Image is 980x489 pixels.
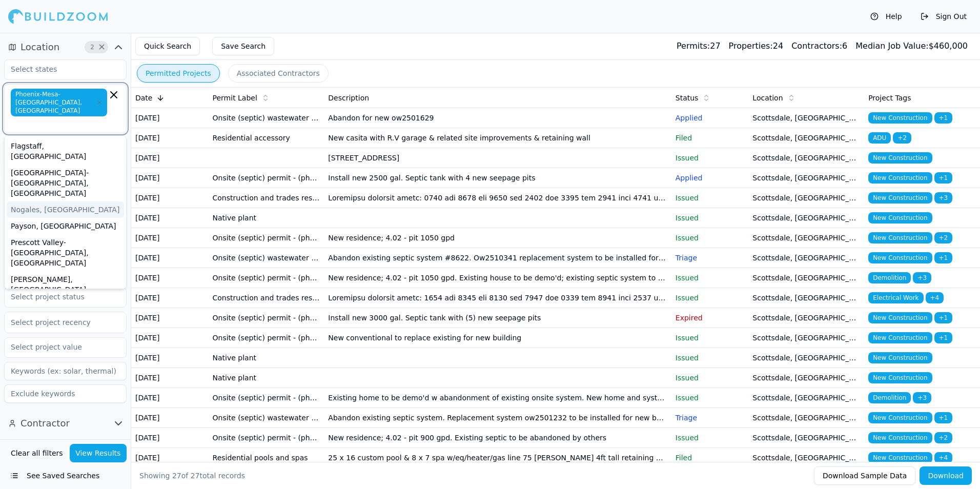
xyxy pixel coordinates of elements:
[748,208,864,228] td: Scottsdale, [GEOGRAPHIC_DATA]
[676,253,745,263] p: Triage
[209,428,324,448] td: Onsite (septic) permit - (phase 2)
[324,268,671,288] td: New residence; 4.02 - pit 1050 gpd. Existing house to be demo'd; existing septic system to be aba...
[676,313,745,323] p: Expired
[21,416,70,431] span: Contractor
[7,201,124,218] div: Nogales, [GEOGRAPHIC_DATA]
[131,448,209,468] td: [DATE]
[868,172,932,184] span: New Construction
[868,432,932,443] span: New Construction
[868,452,932,463] span: New Construction
[868,292,923,303] span: Electrical Work
[209,408,324,428] td: Onsite (septic) wastewater review - abandonment
[868,232,932,243] span: New Construction
[748,108,864,128] td: Scottsdale, [GEOGRAPHIC_DATA]
[893,132,911,144] span: + 2
[868,112,932,124] span: New Construction
[920,466,972,485] button: Download
[868,332,932,343] span: New Construction
[748,428,864,448] td: Scottsdale, [GEOGRAPHIC_DATA]
[7,218,124,234] div: Payson, [GEOGRAPHIC_DATA]
[228,64,329,83] button: Associated Contractors
[131,368,209,388] td: [DATE]
[748,288,864,308] td: Scottsdale, [GEOGRAPHIC_DATA]
[934,252,953,263] span: + 1
[748,308,864,328] td: Scottsdale, [GEOGRAPHIC_DATA]
[131,208,209,228] td: [DATE]
[676,413,745,423] p: Triage
[209,128,324,148] td: Residential accessory
[209,328,324,348] td: Onsite (septic) permit - (phase 2)
[139,471,245,481] div: Showing of total records
[676,433,745,443] p: Issued
[676,133,745,143] p: Filed
[934,412,953,423] span: + 1
[868,252,932,263] span: New Construction
[8,444,66,462] button: Clear all filters
[748,228,864,248] td: Scottsdale, [GEOGRAPHIC_DATA]
[131,248,209,268] td: [DATE]
[131,308,209,328] td: [DATE]
[676,173,745,183] p: Applied
[934,332,953,343] span: + 1
[209,288,324,308] td: Construction and trades residential
[855,40,968,52] div: $ 460,000
[748,128,864,148] td: Scottsdale, [GEOGRAPHIC_DATA]
[748,168,864,188] td: Scottsdale, [GEOGRAPHIC_DATA]
[324,228,671,248] td: New residence; 4.02 - pit 1050 gpd
[209,448,324,468] td: Residential pools and spas
[752,93,783,103] span: Location
[913,272,931,283] span: + 3
[868,392,911,403] span: Demolition
[868,212,932,223] span: New Construction
[748,368,864,388] td: Scottsdale, [GEOGRAPHIC_DATA]
[324,448,671,468] td: 25 x 16 custom pool & 8 x 7 spa w/eq/heater/gas line 75 [PERSON_NAME] 4ft tall retaining walls in...
[324,108,671,128] td: Abandon for new ow2501629
[926,292,944,303] span: + 4
[676,153,745,163] p: Issued
[7,165,124,201] div: [GEOGRAPHIC_DATA]-[GEOGRAPHIC_DATA], [GEOGRAPHIC_DATA]
[855,41,928,51] span: Median Job Value:
[677,41,710,51] span: Permits:
[5,338,113,356] input: Select project value
[748,408,864,428] td: Scottsdale, [GEOGRAPHIC_DATA]
[131,128,209,148] td: [DATE]
[868,412,932,423] span: New Construction
[676,233,745,243] p: Issued
[5,288,113,306] input: Select project status
[791,41,842,51] span: Contractors:
[324,408,671,428] td: Abandon existing septic system. Replacement system ow2501232 to be installed for new building
[4,466,127,485] button: See Saved Searches
[913,392,931,403] span: + 3
[135,93,152,103] span: Date
[676,193,745,203] p: Issued
[209,108,324,128] td: Onsite (septic) wastewater review - abandonment
[915,8,972,25] button: Sign Out
[934,112,953,124] span: + 1
[131,268,209,288] td: [DATE]
[7,138,124,165] div: Flagstaff, [GEOGRAPHIC_DATA]
[934,232,953,243] span: + 2
[868,192,932,203] span: New Construction
[4,362,127,380] input: Keywords (ex: solar, thermal)
[209,368,324,388] td: Native plant
[209,268,324,288] td: Onsite (septic) permit - (phase 2)
[729,40,784,52] div: 24
[676,333,745,343] p: Issued
[868,312,932,323] span: New Construction
[209,188,324,208] td: Construction and trades residential
[209,308,324,328] td: Onsite (septic) permit - (phase 2)
[748,328,864,348] td: Scottsdale, [GEOGRAPHIC_DATA]
[934,192,953,203] span: + 3
[209,388,324,408] td: Onsite (septic) permit - (phase 2)
[87,42,97,52] span: 2
[324,428,671,448] td: New residence; 4.02 - pit 900 gpd. Existing septic to be abandoned by others
[4,384,127,403] input: Exclude keywords
[131,408,209,428] td: [DATE]
[868,352,932,363] span: New Construction
[324,248,671,268] td: Abandon existing septic system #8622. Ow2510341 replacement system to be installed for new building
[868,272,911,283] span: Demolition
[191,472,200,480] span: 27
[324,168,671,188] td: Install new 2500 gal. Septic tank with 4 new seepage pits
[209,348,324,368] td: Native plant
[324,308,671,328] td: Install new 3000 gal. Septic tank with (5) new seepage pits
